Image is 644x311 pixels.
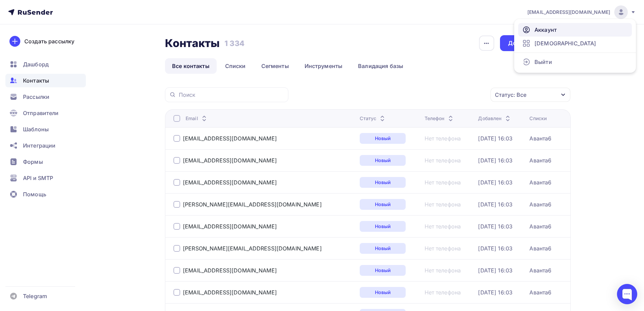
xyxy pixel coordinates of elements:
span: Аккаунт [534,26,557,34]
div: Создать рассылку [24,37,74,45]
a: Новый [360,155,406,166]
a: Дашборд [5,58,86,71]
div: Новый [360,287,406,298]
a: Валидация базы [351,58,410,74]
div: Телефон [425,115,455,122]
div: Статус: Все [495,91,526,99]
span: Отправители [23,109,59,117]
a: Новый [360,133,406,144]
span: Интеграции [23,141,55,150]
a: Сегменты [254,58,296,74]
a: Шаблоны [5,123,86,136]
div: [EMAIL_ADDRESS][DOMAIN_NAME] [183,223,277,230]
a: Новый [360,221,406,232]
a: Нет телефона [425,201,461,208]
div: [EMAIL_ADDRESS][DOMAIN_NAME] [183,157,277,164]
a: Новый [360,265,406,276]
a: Формы [5,155,86,169]
a: [DATE] 16:03 [478,135,512,142]
a: Инструменты [297,58,350,74]
a: Аванта6 [529,245,551,252]
h2: Контакты [165,37,220,50]
a: Аванта6 [529,223,551,230]
ul: [EMAIL_ADDRESS][DOMAIN_NAME] [514,19,636,73]
a: [EMAIL_ADDRESS][DOMAIN_NAME] [183,179,277,186]
a: Отправители [5,106,86,120]
a: Аванта6 [529,267,551,274]
div: Добавлен [478,115,511,122]
span: Контакты [23,76,49,85]
a: Аванта6 [529,157,551,164]
span: Выйти [534,58,552,66]
div: Нет телефона [425,289,461,296]
a: [EMAIL_ADDRESS][DOMAIN_NAME] [527,5,636,19]
a: Списки [218,58,253,74]
a: Новый [360,199,406,210]
span: Рассылки [23,93,49,101]
a: Нет телефона [425,245,461,252]
h3: 1 334 [224,39,244,48]
span: [DEMOGRAPHIC_DATA] [534,39,596,47]
div: Нет телефона [425,223,461,230]
a: [EMAIL_ADDRESS][DOMAIN_NAME] [183,267,277,274]
span: [EMAIL_ADDRESS][DOMAIN_NAME] [527,9,610,16]
a: Аванта6 [529,289,551,296]
div: Списки [529,115,547,122]
div: Email [186,115,208,122]
div: Статус [360,115,386,122]
span: API и SMTP [23,174,53,182]
a: Новый [360,243,406,254]
a: [PERSON_NAME][EMAIL_ADDRESS][DOMAIN_NAME] [183,245,322,252]
a: Новый [360,177,406,188]
a: [EMAIL_ADDRESS][DOMAIN_NAME] [183,135,277,142]
span: Формы [23,158,43,166]
a: [DATE] 16:03 [478,289,512,296]
span: Шаблоны [23,125,49,133]
a: [DATE] 16:03 [478,157,512,164]
a: Аванта6 [529,201,551,208]
a: [EMAIL_ADDRESS][DOMAIN_NAME] [183,289,277,296]
a: Аванта6 [529,135,551,142]
div: Нет телефона [425,267,461,274]
a: [PERSON_NAME][EMAIL_ADDRESS][DOMAIN_NAME] [183,201,322,208]
div: Добавить контакты [508,39,563,47]
a: [DATE] 16:03 [478,223,512,230]
a: Контакты [5,74,86,87]
a: Нет телефона [425,157,461,164]
a: [DATE] 16:03 [478,267,512,274]
span: Telegram [23,292,47,300]
a: Аванта6 [529,179,551,186]
input: Поиск [179,91,284,98]
a: [DATE] 16:03 [478,201,512,208]
div: Нет телефона [425,135,461,142]
a: [DATE] 16:03 [478,179,512,186]
a: Нет телефона [425,179,461,186]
